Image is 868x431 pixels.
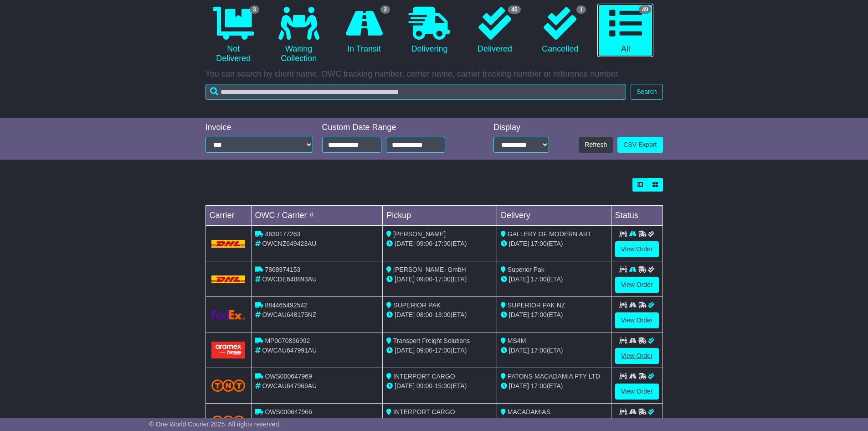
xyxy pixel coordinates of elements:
[393,373,455,380] span: INTERPORT CARGO
[435,382,451,389] span: 15:00
[395,382,415,389] span: [DATE]
[393,408,455,415] span: INTERPORT CARGO
[508,373,600,380] span: PATONS MACADAMIA PTY LTD
[149,421,281,428] span: © One World Courier 2025. All rights reserved.
[205,4,262,67] a: 3 Not Delivered
[265,266,300,273] span: 7868974153
[395,275,415,283] span: [DATE]
[615,241,659,257] a: View Order
[336,4,392,57] a: 3 In Transit
[401,4,457,57] a: Delivering
[380,5,390,14] span: 3
[531,382,547,389] span: 17:00
[435,275,451,283] span: 17:00
[467,4,523,57] a: 45 Delivered
[251,206,383,226] td: OWC / Carrier #
[597,4,653,57] a: 49 All
[395,240,415,247] span: [DATE]
[639,5,651,14] span: 49
[509,275,529,283] span: [DATE]
[393,266,466,273] span: [PERSON_NAME] GmbH
[265,408,312,415] span: OWS000647966
[531,347,547,354] span: 17:00
[262,240,316,247] span: OWCNZ649423AU
[501,275,607,284] div: (ETA)
[497,206,611,226] td: Delivery
[509,311,529,318] span: [DATE]
[615,312,659,328] a: View Order
[531,275,547,283] span: 17:00
[508,5,520,14] span: 45
[386,275,493,284] div: - (ETA)
[250,5,259,14] span: 3
[508,337,526,344] span: MS4M
[508,230,591,238] span: GALLERY OF MODERN ART
[435,311,451,318] span: 13:00
[395,347,415,354] span: [DATE]
[532,4,588,57] a: 1 Cancelled
[416,275,432,283] span: 09:00
[265,373,312,380] span: OWS000647969
[501,310,607,320] div: (ETA)
[386,346,493,355] div: - (ETA)
[265,337,310,344] span: MP0070836992
[501,408,567,425] span: MACADAMIAS [GEOGRAPHIC_DATA]
[435,347,451,354] span: 17:00
[508,301,565,309] span: SUPERIOR PAK NZ
[501,239,607,249] div: (ETA)
[576,5,586,14] span: 1
[205,206,251,226] td: Carrier
[393,230,446,238] span: [PERSON_NAME]
[509,347,529,354] span: [DATE]
[205,69,663,79] p: You can search by client name, OWC tracking number, carrier name, carrier tracking number or refe...
[531,311,547,318] span: 17:00
[211,310,246,320] img: GetCarrierServiceLogo
[205,123,313,133] div: Invoice
[509,382,529,389] span: [DATE]
[211,415,246,428] img: TNT_Domestic.png
[611,206,663,226] td: Status
[508,266,544,273] span: Superior Pak
[265,230,300,238] span: 4630177263
[211,342,246,358] img: Aramex.png
[579,137,613,153] button: Refresh
[395,311,415,318] span: [DATE]
[386,239,493,249] div: - (ETA)
[211,379,246,392] img: TNT_Domestic.png
[386,381,493,391] div: - (ETA)
[416,382,432,389] span: 09:00
[416,347,432,354] span: 09:00
[615,277,659,293] a: View Order
[262,311,316,318] span: OWCAU648175NZ
[615,384,659,400] a: View Order
[211,275,246,283] img: DHL.png
[631,84,663,100] button: Search
[271,4,327,67] a: Waiting Collection
[393,301,441,309] span: SUPERIOR PAK
[262,347,317,354] span: OWCAU647991AU
[262,275,317,283] span: OWCDE648893AU
[493,123,549,133] div: Display
[531,240,547,247] span: 17:00
[509,240,529,247] span: [DATE]
[435,240,451,247] span: 17:00
[322,123,468,133] div: Custom Date Range
[501,381,607,391] div: (ETA)
[386,417,493,426] div: - (ETA)
[265,301,307,309] span: 884465492542
[501,346,607,355] div: (ETA)
[617,137,663,153] a: CSV Export
[262,382,317,389] span: OWCAU647969AU
[416,240,432,247] span: 09:00
[393,337,470,344] span: Transport Freight Solutions
[211,240,246,247] img: DHL.png
[416,311,432,318] span: 08:00
[615,348,659,364] a: View Order
[386,310,493,320] div: - (ETA)
[383,206,497,226] td: Pickup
